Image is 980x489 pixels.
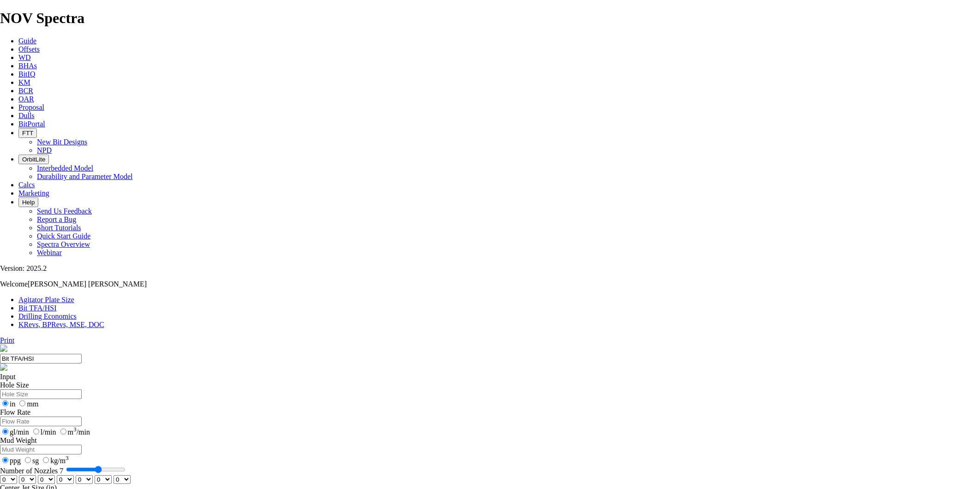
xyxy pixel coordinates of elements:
a: NPD [37,146,52,154]
input: sg [25,457,31,463]
a: Agitator Plate Size [18,296,74,304]
a: Webinar [37,249,62,256]
a: New Bit Designs [37,138,87,146]
a: KM [18,78,30,86]
sup: 3 [66,454,69,461]
a: Calcs [18,181,35,189]
a: Offsets [18,45,40,53]
span: OrbitLite [22,156,45,163]
a: Dulls [18,112,35,119]
label: sg [23,457,39,465]
label: mm [17,400,38,408]
a: BCR [18,87,33,95]
a: Interbedded Model [37,164,93,172]
input: l/min [33,429,39,435]
a: Bit TFA/HSI [18,304,57,312]
span: Help [22,199,35,206]
a: Short Tutorials [37,224,81,232]
a: Report a Bug [37,215,76,223]
span: [PERSON_NAME] [PERSON_NAME] [28,280,147,288]
button: FTT [18,128,37,138]
a: Marketing [18,189,49,197]
input: ppg [2,457,8,463]
label: kg/m [41,457,69,465]
sup: 3 [73,426,77,433]
input: gl/min [2,429,8,435]
a: Quick Start Guide [37,232,90,240]
label: m /min [58,428,90,436]
a: Send Us Feedback [37,207,92,215]
a: BitPortal [18,120,45,128]
input: m3/min [60,429,66,435]
a: KRevs, BPRevs, MSE, DOC [18,321,104,328]
input: mm [19,400,25,406]
input: kg/m3 [43,457,49,463]
a: Drilling Economics [18,312,77,320]
label: l/min [31,428,56,436]
span: FTT [22,130,33,137]
a: Proposal [18,103,44,111]
button: OrbitLite [18,155,49,164]
a: OAR [18,95,34,103]
a: Durability and Parameter Model [37,173,133,180]
input: in [2,400,8,406]
button: Help [18,197,38,207]
a: BitIQ [18,70,35,78]
a: Guide [18,37,36,45]
a: WD [18,54,31,61]
a: BHAs [18,62,37,70]
a: Spectra Overview [37,240,90,248]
